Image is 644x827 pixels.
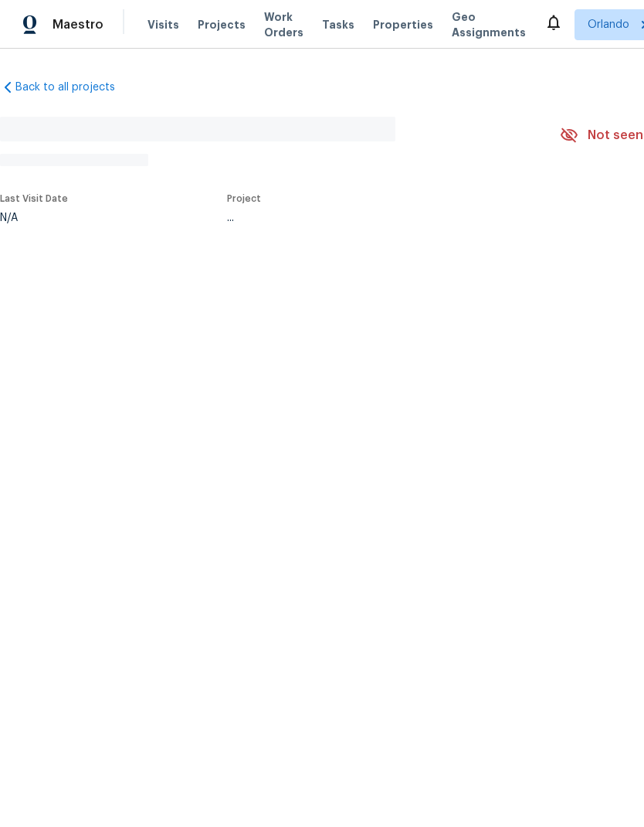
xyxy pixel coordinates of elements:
span: Orlando [588,17,629,32]
span: Tasks [322,19,354,30]
span: Project [227,194,261,203]
span: Properties [373,17,433,32]
span: Geo Assignments [452,9,526,40]
span: Maestro [53,17,103,32]
div: ... [227,213,524,223]
span: Visits [147,17,179,32]
span: Work Orders [264,9,303,40]
span: Projects [198,17,246,32]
